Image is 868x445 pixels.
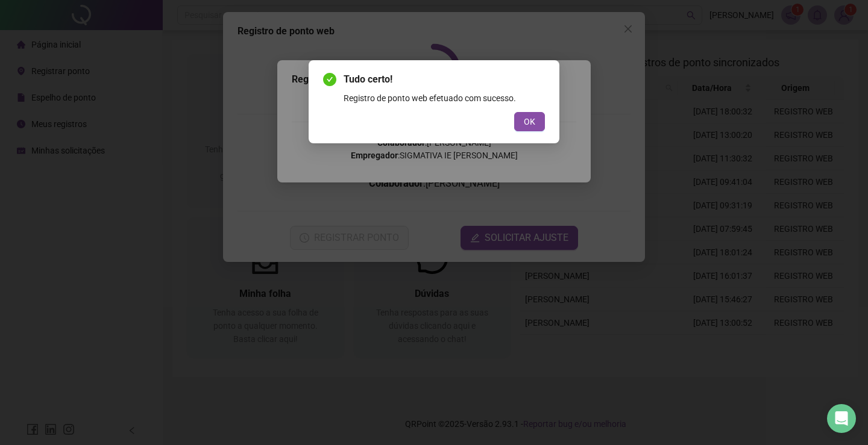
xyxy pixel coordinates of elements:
div: Open Intercom Messenger [827,404,856,433]
div: Registro de ponto web efetuado com sucesso. [344,92,545,105]
span: Tudo certo! [344,72,545,87]
span: OK [524,115,535,128]
span: check-circle [323,73,336,86]
button: OK [514,112,545,131]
